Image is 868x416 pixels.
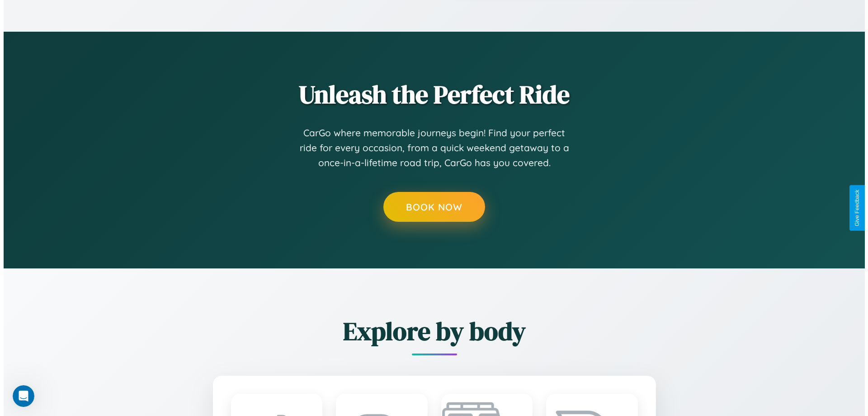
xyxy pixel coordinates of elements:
button: Book Now [380,192,481,222]
h2: Explore by body [160,314,702,349]
button: Give Feedback [846,185,862,231]
div: Give Feedback [850,190,857,226]
p: CarGo where memorable journeys begin! Find your perfect ride for every occasion, from a quick wee... [295,125,566,171]
iframe: Intercom live chat [9,385,31,407]
h2: Unleash the Perfect Ride [160,77,702,112]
